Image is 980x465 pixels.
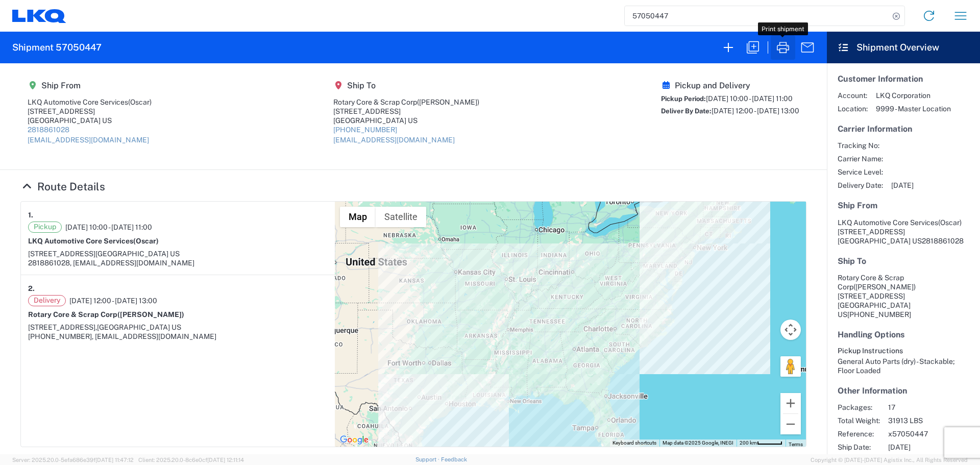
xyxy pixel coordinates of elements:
[333,126,397,134] a: [PHONE_NUMBER]
[138,457,244,463] span: Client: 2025.20.0-8c6e0cf
[780,393,801,413] button: Zoom in
[838,347,969,355] h6: Pickup Instructions
[128,98,152,106] span: (Oscar)
[891,181,914,190] span: [DATE]
[838,416,880,425] span: Total Weight:
[28,209,33,222] strong: 1.
[133,237,159,245] span: (Oscar)
[847,310,911,319] span: [PHONE_NUMBER]
[333,116,479,125] div: [GEOGRAPHIC_DATA] US
[340,207,376,227] button: Show street map
[12,457,134,463] span: Server: 2025.20.0-5efa686e39f
[838,386,969,396] h5: Other Information
[740,440,757,446] span: 200 km
[838,141,883,150] span: Tracking No:
[97,323,181,331] span: [GEOGRAPHIC_DATA] US
[838,104,868,113] span: Location:
[838,429,880,438] span: Reference:
[938,218,962,227] span: (Oscar)
[876,91,951,100] span: LKQ Corporation
[28,136,149,144] a: [EMAIL_ADDRESS][DOMAIN_NAME]
[28,116,152,125] div: [GEOGRAPHIC_DATA] US
[415,456,441,462] a: Support
[922,237,964,245] span: 2818861028
[663,440,733,446] span: Map data ©2025 Google, INEGI
[28,237,159,245] strong: LKQ Automotive Core Services
[28,282,35,295] strong: 2.
[28,107,152,116] div: [STREET_ADDRESS]
[838,91,868,100] span: Account:
[337,433,371,447] a: Open this area in Google Maps (opens a new window)
[838,154,883,163] span: Carrier Name:
[838,124,969,134] h5: Carrier Information
[65,223,152,232] span: [DATE] 10:00 - [DATE] 11:00
[780,320,801,340] button: Map camera controls
[838,273,969,319] address: [GEOGRAPHIC_DATA] US
[207,457,244,463] span: [DATE] 12:11:14
[333,136,455,144] a: [EMAIL_ADDRESS][DOMAIN_NAME]
[838,74,969,84] h5: Customer Information
[853,283,916,291] span: ([PERSON_NAME])
[706,94,793,103] span: [DATE] 10:00 - [DATE] 11:00
[811,455,968,464] span: Copyright © [DATE]-[DATE] Agistix Inc., All Rights Reserved
[888,429,975,438] span: x57050447
[117,310,184,319] span: ([PERSON_NAME])
[838,181,883,190] span: Delivery Date:
[333,97,479,107] div: Rotary Core & Scrap Corp
[712,107,799,115] span: [DATE] 12:00 - [DATE] 13:00
[838,228,905,236] span: [STREET_ADDRESS]
[838,256,969,266] h5: Ship To
[838,201,969,210] h5: Ship From
[661,107,712,115] span: Deliver By Date:
[780,356,801,377] button: Drag Pegman onto the map to open Street View
[737,439,786,447] button: Map Scale: 200 km per 46 pixels
[333,81,479,90] h5: Ship To
[888,416,975,425] span: 31913 LBS
[612,439,656,447] button: Keyboard shortcuts
[417,98,479,106] span: ([PERSON_NAME])
[28,258,328,267] div: 2818861028, [EMAIL_ADDRESS][DOMAIN_NAME]
[827,32,980,63] header: Shipment Overview
[789,442,803,447] a: Terms
[28,81,152,90] h5: Ship From
[28,310,184,319] strong: Rotary Core & Scrap Corp
[838,403,880,412] span: Packages:
[838,357,969,375] div: General Auto Parts (dry) - Stackable; Floor Loaded
[838,167,883,177] span: Service Level:
[876,104,951,113] span: 9999 - Master Location
[441,456,467,462] a: Feedback
[780,414,801,434] button: Zoom out
[838,274,916,300] span: Rotary Core & Scrap Corp [STREET_ADDRESS]
[333,107,479,116] div: [STREET_ADDRESS]
[20,180,105,193] a: Hide Details
[838,443,880,452] span: Ship Date:
[28,126,69,134] a: 2818861028
[69,296,157,305] span: [DATE] 12:00 - [DATE] 13:00
[838,330,969,339] h5: Handling Options
[12,41,102,54] h2: Shipment 57050447
[95,457,134,463] span: [DATE] 11:47:12
[28,332,328,341] div: [PHONE_NUMBER], [EMAIL_ADDRESS][DOMAIN_NAME]
[661,81,799,90] h5: Pickup and Delivery
[625,6,889,26] input: Shipment, tracking or reference number
[28,295,66,306] span: Delivery
[376,207,426,227] button: Show satellite imagery
[28,250,95,258] span: [STREET_ADDRESS]
[95,250,180,258] span: [GEOGRAPHIC_DATA] US
[28,97,152,107] div: LKQ Automotive Core Services
[661,95,706,103] span: Pickup Period:
[337,433,371,447] img: Google
[888,403,975,412] span: 17
[838,218,969,246] address: [GEOGRAPHIC_DATA] US
[28,222,62,233] span: Pickup
[28,323,97,331] span: [STREET_ADDRESS],
[888,443,975,452] span: [DATE]
[838,218,938,227] span: LKQ Automotive Core Services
